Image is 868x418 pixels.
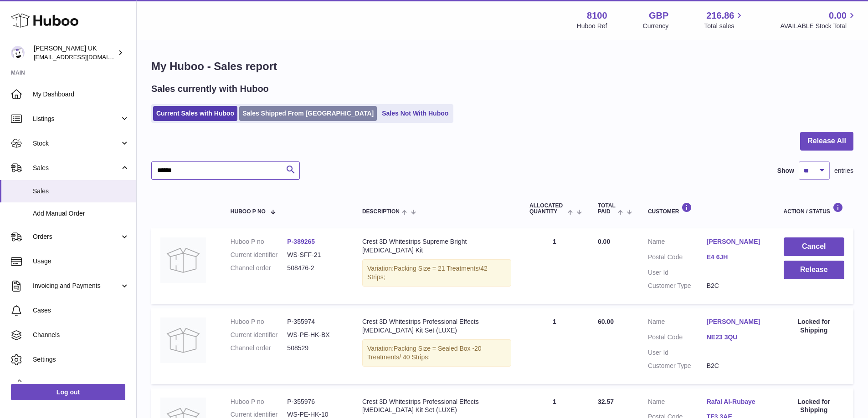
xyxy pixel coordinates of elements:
[834,166,853,175] span: entries
[231,264,288,272] dt: Channel order
[11,384,125,400] a: Log out
[648,317,707,328] dt: Name
[33,380,129,388] span: Returns
[800,132,853,151] button: Release All
[707,398,765,406] a: Rafal Al-Rubaye
[33,257,129,266] span: Usage
[287,398,344,406] dd: P-355976
[706,10,734,22] span: 216.86
[151,59,853,74] h1: My Huboo - Sales report
[160,317,206,363] img: no-photo.jpg
[784,317,844,335] div: Locked for Shipping
[707,282,765,290] dd: B2C
[362,398,511,415] div: Crest 3D Whitestrips Professional Effects [MEDICAL_DATA] Kit Set (LUXE)
[33,209,129,218] span: Add Manual Order
[33,187,129,196] span: Sales
[707,253,765,262] a: E4 6JH
[362,259,511,287] div: Variation:
[784,202,844,215] div: Action / Status
[33,331,129,339] span: Channels
[231,344,288,353] dt: Channel order
[33,164,120,172] span: Sales
[231,209,266,215] span: Huboo P no
[34,53,134,60] span: [EMAIL_ADDRESS][DOMAIN_NAME]
[648,237,707,248] dt: Name
[598,238,610,245] span: 0.00
[784,261,844,279] button: Release
[643,22,669,30] div: Currency
[780,22,857,30] span: AVAILABLE Stock Total
[153,106,237,121] a: Current Sales with Huboo
[648,398,707,408] dt: Name
[231,331,288,339] dt: Current identifier
[648,333,707,344] dt: Postal Code
[287,238,315,245] a: P-389265
[367,345,482,361] span: Packing Size = Sealed Box -20 Treatments/ 40 Strips;
[648,268,707,277] dt: User Id
[598,318,614,325] span: 60.00
[34,44,116,61] div: [PERSON_NAME] UK
[362,209,400,215] span: Description
[379,106,452,121] a: Sales Not With Huboo
[231,398,288,406] dt: Huboo P no
[362,237,511,255] div: Crest 3D Whitestrips Supreme Bright [MEDICAL_DATA] Kit
[287,331,344,339] dd: WS-PE-HK-BX
[707,333,765,342] a: NE23 3QU
[520,308,589,384] td: 1
[784,237,844,256] button: Cancel
[287,251,344,259] dd: WS-SFF-21
[649,10,668,22] strong: GBP
[577,22,607,30] div: Huboo Ref
[648,202,765,215] div: Customer
[287,344,344,353] dd: 508529
[780,10,857,30] a: 0.00 AVAILABLE Stock Total
[231,317,288,326] dt: Huboo P no
[587,10,607,22] strong: 8100
[648,282,707,290] dt: Customer Type
[829,10,847,22] span: 0.00
[231,251,288,259] dt: Current identifier
[704,10,745,30] a: 216.86 Total sales
[362,339,511,367] div: Variation:
[707,317,765,326] a: [PERSON_NAME]
[287,264,344,272] dd: 508476-2
[33,282,120,290] span: Invoicing and Payments
[520,228,589,304] td: 1
[648,253,707,264] dt: Postal Code
[33,115,120,123] span: Listings
[160,237,206,283] img: no-photo.jpg
[529,203,565,215] span: ALLOCATED Quantity
[11,46,25,60] img: emotion88hk@gmail.com
[704,22,745,30] span: Total sales
[287,317,344,326] dd: P-355974
[598,398,614,405] span: 32.57
[707,237,765,246] a: [PERSON_NAME]
[33,355,129,364] span: Settings
[648,348,707,357] dt: User Id
[777,166,794,175] label: Show
[231,237,288,246] dt: Huboo P no
[648,362,707,370] dt: Customer Type
[598,203,616,215] span: Total paid
[151,83,269,95] h2: Sales currently with Huboo
[33,139,120,148] span: Stock
[784,398,844,415] div: Locked for Shipping
[239,106,377,121] a: Sales Shipped From [GEOGRAPHIC_DATA]
[367,265,488,281] span: Packing Size = 21 Treatments/42 Strips;
[33,306,129,315] span: Cases
[707,362,765,370] dd: B2C
[33,90,129,99] span: My Dashboard
[33,232,120,241] span: Orders
[362,317,511,335] div: Crest 3D Whitestrips Professional Effects [MEDICAL_DATA] Kit Set (LUXE)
